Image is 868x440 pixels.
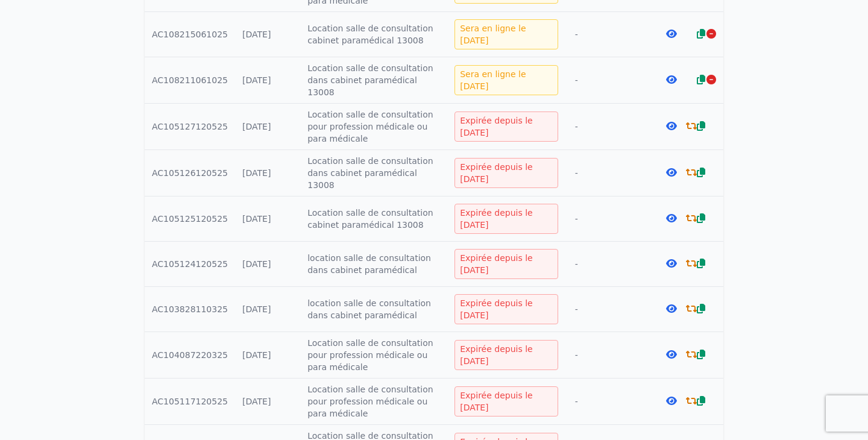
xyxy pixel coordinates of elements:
[706,29,716,39] i: Arrêter la diffusion de l'annonce
[706,75,716,84] i: Arrêter la diffusion de l'annonce
[300,104,445,150] td: Location salle de consultation pour profession médicale ou para médicale
[697,350,705,359] i: Dupliquer l'annonce
[235,332,300,379] td: [DATE]
[145,104,235,150] td: AC105127120525
[454,158,558,188] div: Expirée depuis le [DATE]
[666,168,677,177] i: Voir l'annonce
[235,287,300,332] td: [DATE]
[686,396,697,406] i: Renouveler la commande
[454,386,558,416] div: Expirée depuis le [DATE]
[145,196,235,242] td: AC105125120525
[568,150,649,196] td: -
[686,213,697,223] i: Renouveler la commande
[145,379,235,425] td: AC105117120525
[454,294,558,324] div: Expirée depuis le [DATE]
[235,196,300,242] td: [DATE]
[235,57,300,104] td: [DATE]
[686,259,697,268] i: Renouveler la commande
[454,204,558,234] div: Expirée depuis le [DATE]
[686,168,697,177] i: Renouveler la commande
[235,104,300,150] td: [DATE]
[300,196,445,242] td: Location salle de consultation cabinet paramédical 13008
[568,242,649,287] td: -
[300,379,445,425] td: Location salle de consultation pour profession médicale ou para médicale
[666,396,677,406] i: Voir l'annonce
[568,104,649,150] td: -
[454,112,558,142] div: Expirée depuis le [DATE]
[568,379,649,425] td: -
[454,340,558,370] div: Expirée depuis le [DATE]
[145,150,235,196] td: AC105126120525
[666,213,677,223] i: Voir l'annonce
[686,350,697,359] i: Renouveler la commande
[568,196,649,242] td: -
[300,242,445,287] td: location salle de consultation dans cabinet paramédical
[697,396,705,406] i: Dupliquer l'annonce
[300,57,445,104] td: Location salle de consultation dans cabinet paramédical 13008
[235,150,300,196] td: [DATE]
[235,12,300,57] td: [DATE]
[145,57,235,104] td: AC108211061025
[666,121,677,131] i: Voir l'annonce
[666,350,677,359] i: Voir l'annonce
[300,287,445,332] td: location salle de consultation dans cabinet paramédical
[568,332,649,379] td: -
[454,249,558,279] div: Expirée depuis le [DATE]
[145,12,235,57] td: AC108215061025
[686,304,697,313] i: Renouveler la commande
[697,75,705,84] i: Dupliquer l'annonce
[145,332,235,379] td: AC104087220325
[454,65,558,95] div: Sera en ligne le [DATE]
[235,379,300,425] td: [DATE]
[300,332,445,379] td: Location salle de consultation pour profession médicale ou para médicale
[697,29,705,39] i: Dupliquer l'annonce
[666,75,677,84] i: Voir l'annonce
[686,121,697,131] i: Renouveler la commande
[145,242,235,287] td: AC105124120525
[454,19,558,49] div: Sera en ligne le [DATE]
[697,168,705,177] i: Dupliquer l'annonce
[666,304,677,313] i: Voir l'annonce
[300,12,445,57] td: Location salle de consultation cabinet paramédical 13008
[568,287,649,332] td: -
[300,150,445,196] td: Location salle de consultation dans cabinet paramédical 13008
[145,287,235,332] td: AC103828110325
[697,259,705,268] i: Dupliquer l'annonce
[666,29,677,39] i: Voir l'annonce
[666,259,677,268] i: Voir l'annonce
[568,57,649,104] td: -
[568,12,649,57] td: -
[697,213,705,223] i: Dupliquer l'annonce
[235,242,300,287] td: [DATE]
[697,121,705,131] i: Dupliquer l'annonce
[697,304,705,313] i: Dupliquer l'annonce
